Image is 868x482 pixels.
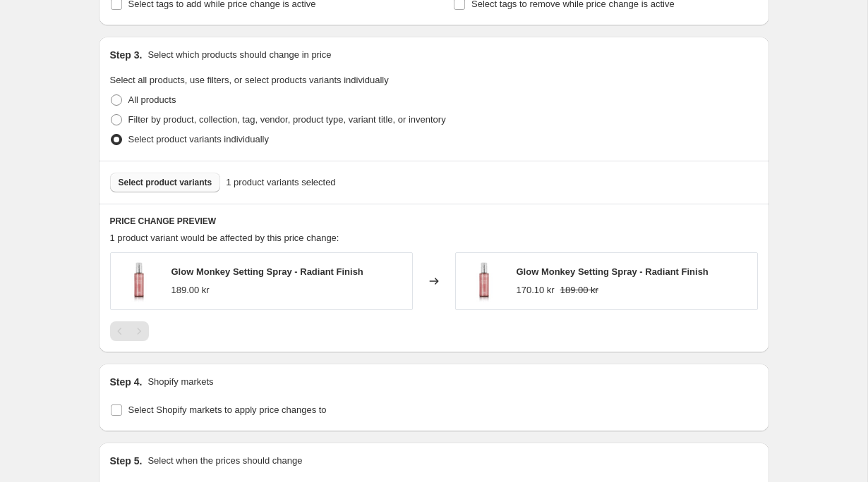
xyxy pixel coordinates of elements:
span: 189.00 kr [560,285,598,295]
p: Select when the prices should change [147,454,302,468]
span: 189.00 kr [171,285,210,295]
span: All products [128,94,176,105]
span: 1 product variant would be affected by this price change: [110,233,339,243]
span: Filter by product, collection, tag, vendor, product type, variant title, or inventory [128,114,446,125]
span: 170.10 kr [517,285,555,295]
h2: Step 4. [110,375,143,389]
span: 1 product variants selected [226,175,335,190]
button: Select product variants [110,173,221,192]
h6: PRICE CHANGE PREVIEW [110,216,758,227]
span: Glow Monkey Setting Spray - Radiant Finish [517,266,709,277]
p: Select which products should change in price [147,48,331,62]
span: Select product variants [119,177,212,188]
h2: Step 5. [110,454,143,468]
nav: Pagination [110,321,149,341]
h2: Step 3. [110,48,143,62]
span: Select all products, use filters, or select products variants individually [110,75,389,85]
img: glowmonkeywebben_80x.jpg [463,260,505,302]
span: Glow Monkey Setting Spray - Radiant Finish [171,266,363,277]
span: Select Shopify markets to apply price changes to [128,404,327,415]
p: Shopify markets [147,375,213,389]
img: glowmonkeywebben_80x.jpg [118,260,160,302]
span: Select product variants individually [128,134,269,144]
